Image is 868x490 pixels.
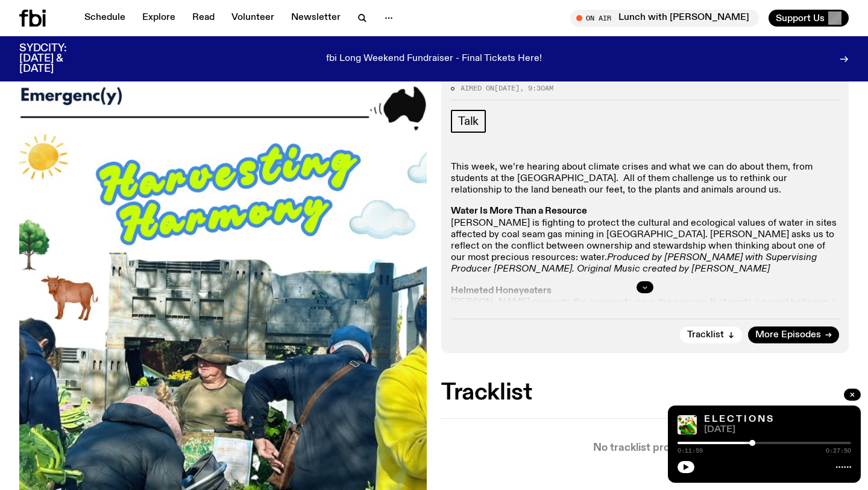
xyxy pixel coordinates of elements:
span: , 9:30am [520,83,553,93]
a: Explore [135,10,183,27]
span: Talk [458,115,479,128]
strong: Water Is More Than a Resource [451,206,587,216]
a: Schedule [77,10,133,27]
a: Volunteer [224,10,281,27]
button: Support Us [769,10,849,27]
h3: SYDCITY: [DATE] & [DATE] [19,43,96,74]
p: [PERSON_NAME] is fighting to protect the cultural and ecological values of water in sites affecte... [451,206,839,275]
img: The theme of freedom of speech when it comes to voting with images of the democracy sausage, peop... [678,415,697,434]
button: On AirLunch with [PERSON_NAME] [570,10,759,27]
span: Aired on [461,83,494,93]
a: Read [185,10,222,27]
span: 0:11:59 [678,448,703,454]
button: Tracklist [680,326,742,343]
span: [DATE] [494,83,520,93]
a: E L E C T I O N S [704,415,773,424]
a: Newsletter [284,10,348,27]
p: No tracklist provided [441,443,849,453]
span: More Episodes [755,330,821,339]
a: Talk [451,110,486,133]
h2: Tracklist [441,382,849,404]
span: 0:27:50 [826,448,851,454]
span: Tracklist [687,330,724,339]
p: fbi Long Weekend Fundraiser - Final Tickets Here! [326,54,542,65]
em: Produced by [PERSON_NAME] with Supervising Producer [PERSON_NAME]. Original Music created by [PER... [451,253,817,274]
p: This week, we’re hearing about climate crises and what we can do about them, from students at the... [451,162,839,197]
span: Support Us [776,13,825,24]
a: More Episodes [748,326,839,343]
span: [DATE] [704,425,851,434]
